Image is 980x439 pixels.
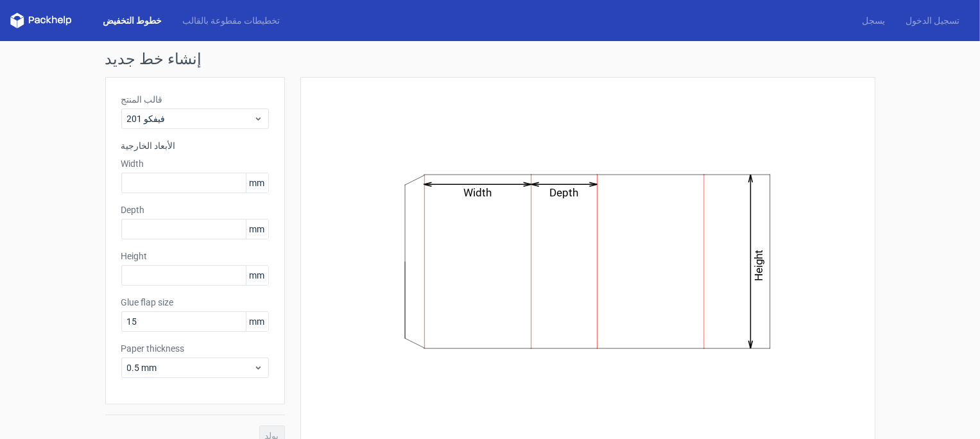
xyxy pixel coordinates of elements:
span: mm [246,266,268,285]
label: Glue flap size [121,296,269,309]
span: mm [246,219,268,239]
font: خطوط التخفيض [103,15,162,26]
text: Width [463,186,492,199]
font: فيفكو 201 [127,114,166,124]
font: الأبعاد الخارجية [121,141,176,151]
label: Height [121,250,269,263]
font: قالب المنتج [121,94,163,105]
label: Width [121,157,269,170]
font: تسجيل الدخول [906,15,959,26]
a: تخطيطات مقطوعة بالقالب [172,14,290,27]
a: يسجل [852,14,895,27]
span: mm [246,312,268,331]
font: يسجل [862,15,885,26]
text: Height [752,250,765,282]
label: Depth [121,203,269,216]
span: 0.5 mm [127,361,254,374]
text: Depth [549,186,578,199]
label: Paper thickness [121,342,269,355]
font: إنشاء خط جديد [105,50,202,68]
font: تخطيطات مقطوعة بالقالب [182,15,280,26]
a: خطوط التخفيض [92,14,172,27]
a: تسجيل الدخول [895,14,970,27]
span: mm [246,173,268,193]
